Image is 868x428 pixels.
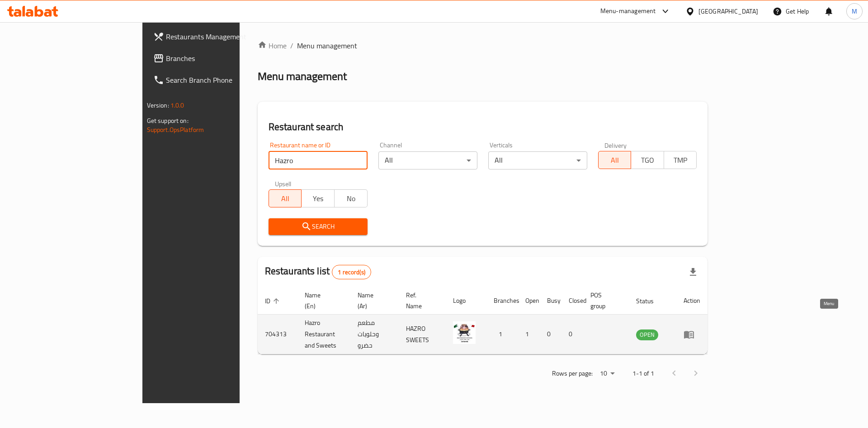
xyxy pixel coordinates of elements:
div: Menu-management [600,6,656,17]
span: No [338,192,364,205]
img: Hazro Restaurant and Sweets [453,321,476,344]
th: Logo [446,287,486,315]
div: All [378,151,477,169]
a: Support.OpsPlatform [147,124,204,136]
a: Restaurants Management [146,26,288,47]
th: Branches [486,287,518,315]
h2: Restaurant search [269,120,697,134]
label: Delivery [604,142,627,148]
span: TMP [668,154,693,167]
span: POS group [590,290,618,311]
span: TGO [635,154,660,167]
button: Search [269,218,368,235]
span: Get support on: [147,115,189,127]
span: Branches [166,53,280,64]
a: Branches [146,47,288,69]
span: ID [265,296,282,306]
input: Search for restaurant name or ID.. [269,151,368,169]
div: Total records count [332,265,371,279]
button: TGO [631,151,664,169]
div: All [488,151,587,169]
span: Status [636,296,665,306]
td: مطعم وحلويات حضرو [350,315,399,354]
td: 0 [561,315,583,354]
span: All [273,192,298,205]
span: All [602,154,628,167]
button: Yes [301,189,335,207]
td: HAZRO SWEETS [399,315,446,354]
td: 1 [518,315,540,354]
li: / [290,40,293,51]
label: Upsell [275,180,292,187]
div: Rows per page: [596,367,618,381]
div: [GEOGRAPHIC_DATA] [698,6,758,16]
td: 1 [486,315,518,354]
span: Name (En) [305,290,340,311]
span: Yes [305,192,331,205]
span: Version: [147,99,169,111]
th: Open [518,287,540,315]
span: Search [276,221,360,232]
span: 1 record(s) [332,268,371,277]
nav: breadcrumb [258,40,708,51]
table: enhanced table [258,287,708,354]
th: Busy [540,287,561,315]
p: Rows per page: [552,368,593,379]
button: No [334,189,368,207]
span: Ref. Name [406,290,435,311]
button: All [598,151,632,169]
span: Restaurants Management [166,31,280,42]
th: Closed [561,287,583,315]
button: All [269,189,302,207]
span: 1.0.0 [170,99,184,111]
span: M [852,6,857,16]
div: Export file [682,261,704,283]
p: 1-1 of 1 [632,368,654,379]
span: Menu management [297,40,357,51]
span: OPEN [636,329,658,340]
a: Search Branch Phone [146,69,288,91]
th: Action [676,287,708,315]
h2: Restaurants list [265,264,371,279]
h2: Menu management [258,69,347,84]
td: Hazro Restaurant and Sweets [297,315,350,354]
td: 0 [540,315,561,354]
span: Search Branch Phone [166,75,280,85]
span: Name (Ar) [358,290,388,311]
button: TMP [664,151,697,169]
